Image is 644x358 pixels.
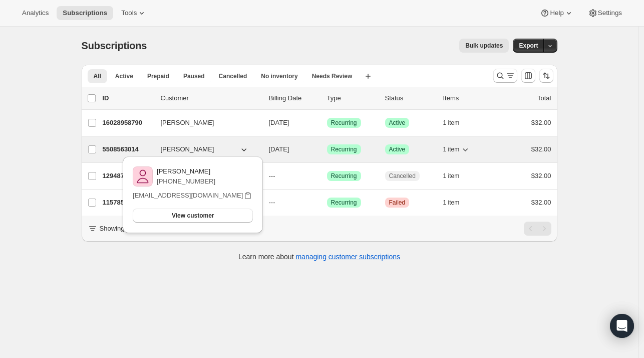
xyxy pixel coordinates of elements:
[389,172,416,180] span: Cancelled
[115,72,133,80] span: Active
[610,314,634,338] div: Open Intercom Messenger
[443,145,460,153] span: 1 item
[269,199,275,206] span: ---
[172,212,214,220] span: View customer
[157,166,215,176] p: [PERSON_NAME]
[155,141,255,157] button: [PERSON_NAME]
[331,145,357,153] span: Recurring
[103,171,153,181] p: 12948734022
[534,6,579,20] button: Help
[389,145,406,153] span: Active
[269,172,275,180] span: ---
[582,6,628,20] button: Settings
[519,42,538,50] span: Export
[537,93,551,103] p: Total
[103,198,153,208] p: 11578507334
[121,9,137,17] span: Tools
[103,144,153,154] p: 5508563014
[385,93,435,103] p: Status
[16,6,55,20] button: Analytics
[103,93,153,103] p: ID
[521,69,535,83] button: Customize table column order and visibility
[443,199,460,207] span: 1 item
[63,9,107,17] span: Subscriptions
[295,253,400,261] a: managing customer subscriptions
[22,9,49,17] span: Analytics
[539,69,553,83] button: Sort the results
[147,72,169,80] span: Prepaid
[133,191,243,201] p: [EMAIL_ADDRESS][DOMAIN_NAME]
[493,69,517,83] button: Search and filter results
[183,72,205,80] span: Paused
[261,72,297,80] span: No inventory
[133,166,153,187] img: variant image
[443,116,471,130] button: 1 item
[465,42,503,50] span: Bulk updates
[115,6,153,20] button: Tools
[331,119,357,127] span: Recurring
[531,172,551,180] span: $32.00
[531,199,551,206] span: $32.00
[327,93,377,103] div: Type
[269,119,289,126] span: [DATE]
[598,9,622,17] span: Settings
[459,39,509,53] button: Bulk updates
[389,119,406,127] span: Active
[161,144,214,154] span: [PERSON_NAME]
[103,116,551,130] div: 16028958790[PERSON_NAME][DATE]SuccessRecurringSuccessActive1 item$32.00
[312,72,353,80] span: Needs Review
[443,169,471,183] button: 1 item
[443,93,493,103] div: Items
[443,172,460,180] span: 1 item
[443,119,460,127] span: 1 item
[550,9,563,17] span: Help
[269,93,319,103] p: Billing Date
[531,145,551,153] span: $32.00
[269,145,289,153] span: [DATE]
[103,142,551,156] div: 5508563014[PERSON_NAME][DATE]SuccessRecurringSuccessActive1 item$32.00
[103,93,551,103] div: IDCustomerBilling DateTypeStatusItemsTotal
[331,199,357,207] span: Recurring
[443,196,471,210] button: 1 item
[238,252,400,262] p: Learn more about
[100,224,155,234] p: Showing 1 to 4 of 4
[82,40,147,51] span: Subscriptions
[219,72,247,80] span: Cancelled
[161,118,214,128] span: [PERSON_NAME]
[103,196,551,210] div: 11578507334[PERSON_NAME]---SuccessRecurringCriticalFailed1 item$32.00
[443,142,471,156] button: 1 item
[57,6,113,20] button: Subscriptions
[103,169,551,183] div: 12948734022[PERSON_NAME]---SuccessRecurringCancelled1 item$32.00
[161,93,261,103] p: Customer
[157,176,215,187] p: [PHONE_NUMBER]
[524,222,551,236] nav: Pagination
[103,118,153,128] p: 16028958790
[531,119,551,126] span: $32.00
[94,72,101,80] span: All
[389,199,406,207] span: Failed
[155,115,255,131] button: [PERSON_NAME]
[133,209,253,223] button: View customer
[360,69,376,83] button: Create new view
[331,172,357,180] span: Recurring
[513,39,544,53] button: Export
